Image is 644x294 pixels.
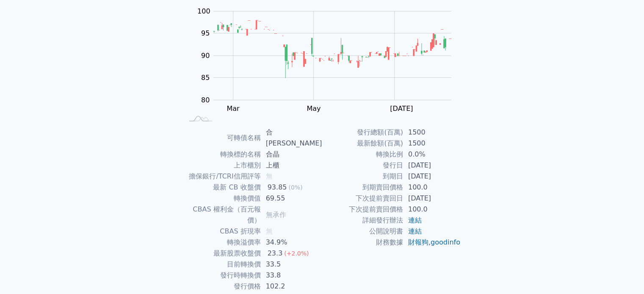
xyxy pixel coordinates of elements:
[322,193,403,204] td: 下次提前賣回日
[201,74,210,82] tspan: 85
[261,160,322,171] td: 上櫃
[322,127,403,138] td: 發行總額(百萬)
[183,237,261,248] td: 轉換溢價率
[183,160,261,171] td: 上市櫃別
[261,270,322,281] td: 33.8
[322,171,403,182] td: 到期日
[183,171,261,182] td: 擔保銀行/TCRI信用評等
[183,127,261,149] td: 可轉債名稱
[201,29,210,37] tspan: 95
[183,281,261,292] td: 發行價格
[266,172,273,180] span: 無
[261,127,322,149] td: 合[PERSON_NAME]
[183,270,261,281] td: 發行時轉換價
[227,104,240,113] tspan: Mar
[266,182,289,193] div: 93.85
[183,204,261,226] td: CBAS 權利金（百元報價）
[322,182,403,193] td: 到期賣回價格
[322,226,403,237] td: 公開說明書
[322,149,403,160] td: 轉換比例
[403,127,461,138] td: 1500
[403,149,461,160] td: 0.0%
[261,281,322,292] td: 102.2
[408,227,422,235] a: 連結
[261,193,322,204] td: 69.55
[183,226,261,237] td: CBAS 折現率
[403,204,461,215] td: 100.0
[266,211,286,219] span: 無承作
[183,259,261,270] td: 目前轉換價
[197,7,210,15] tspan: 100
[322,237,403,248] td: 財務數據
[288,184,302,191] span: (0%)
[390,104,413,113] tspan: [DATE]
[322,138,403,149] td: 最新餘額(百萬)
[408,216,422,224] a: 連結
[322,160,403,171] td: 發行日
[183,182,261,193] td: 最新 CB 收盤價
[201,96,210,104] tspan: 80
[403,171,461,182] td: [DATE]
[322,215,403,226] td: 詳細發行辦法
[284,250,309,257] span: (+2.0%)
[201,52,210,60] tspan: 90
[307,104,321,113] tspan: May
[403,237,461,248] td: ,
[261,259,322,270] td: 33.5
[403,193,461,204] td: [DATE]
[193,7,464,113] g: Chart
[408,238,428,246] a: 財報狗
[183,149,261,160] td: 轉換標的名稱
[183,193,261,204] td: 轉換價值
[261,237,322,248] td: 34.9%
[431,238,460,246] a: goodinfo
[403,160,461,171] td: [DATE]
[183,248,261,259] td: 最新股票收盤價
[322,204,403,215] td: 下次提前賣回價格
[266,248,285,259] div: 23.3
[261,149,322,160] td: 合晶
[403,182,461,193] td: 100.0
[266,227,273,235] span: 無
[403,138,461,149] td: 1500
